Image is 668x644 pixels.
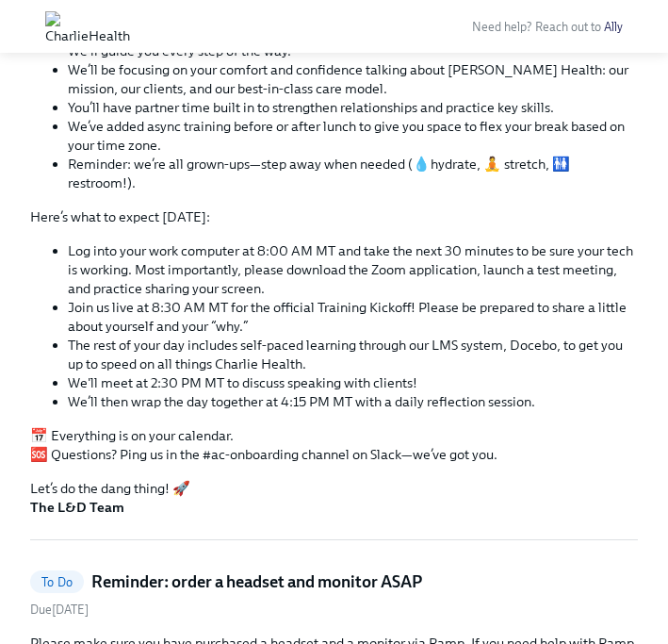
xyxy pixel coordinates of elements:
li: Join us live at 8:30 AM MT for the official Training Kickoff! Please be prepared to share a littl... [68,298,638,336]
strong: The L&D Team [30,499,124,516]
p: Here’s what to expect [DATE]: [30,207,638,226]
p: 📅 Everything is on your calendar. 🆘 Questions? Ping us in the #ac-onboarding channel on Slack—we’... [30,426,638,464]
li: We'll meet at 2:30 PM MT to discuss speaking with clients! [68,373,638,392]
a: To DoReminder: order a headset and monitor ASAPDue[DATE] [30,570,638,619]
li: The rest of your day includes self-paced learning through our LMS system, Docebo, to get you up t... [68,336,638,373]
li: Reminder: we’re all grown-ups—step away when needed (💧hydrate, 🧘 stretch, 🚻 restroom!). [68,155,638,192]
li: We’ll then wrap the day together at 4:15 PM MT with a daily reflection session. [68,392,638,411]
span: Tuesday, October 7th 2025, 10:00 am [30,603,89,617]
a: Ally [604,20,623,34]
span: Need help? Reach out to [472,20,623,34]
p: Let’s do the dang thing! 🚀 [30,479,638,517]
li: Log into your work computer at 8:00 AM MT and take the next 30 minutes to be sure your tech is wo... [68,241,638,298]
li: You’ll have partner time built in to strengthen relationships and practice key skills. [68,98,638,117]
img: CharlieHealth [45,11,130,41]
h5: Reminder: order a headset and monitor ASAP [91,570,422,593]
li: We’ll be focusing on your comfort and confidence talking about [PERSON_NAME] Health: our mission,... [68,60,638,98]
li: We’ve added async training before or after lunch to give you space to flex your break based on yo... [68,117,638,155]
span: To Do [30,575,84,589]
